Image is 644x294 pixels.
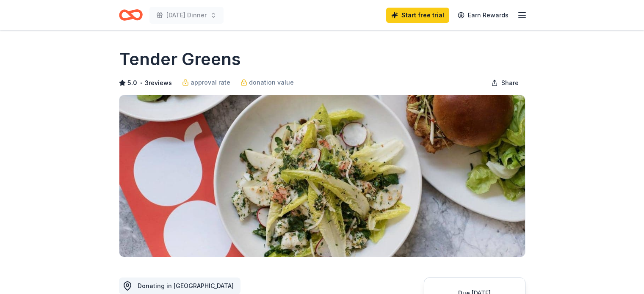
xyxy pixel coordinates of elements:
[166,10,207,20] span: [DATE] Dinner
[127,78,137,88] span: 5.0
[138,282,234,289] span: Donating in [GEOGRAPHIC_DATA]
[240,77,294,88] a: donation value
[119,47,241,71] h1: Tender Greens
[119,5,143,25] a: Home
[386,8,449,23] a: Start free trial
[139,80,142,86] span: •
[249,77,294,88] span: donation value
[191,77,230,88] span: approval rate
[119,95,525,257] img: Image for Tender Greens
[453,8,514,23] a: Earn Rewards
[501,78,519,88] span: Share
[149,7,224,24] button: [DATE] Dinner
[145,78,172,88] button: 3reviews
[484,74,525,91] button: Share
[182,77,230,88] a: approval rate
